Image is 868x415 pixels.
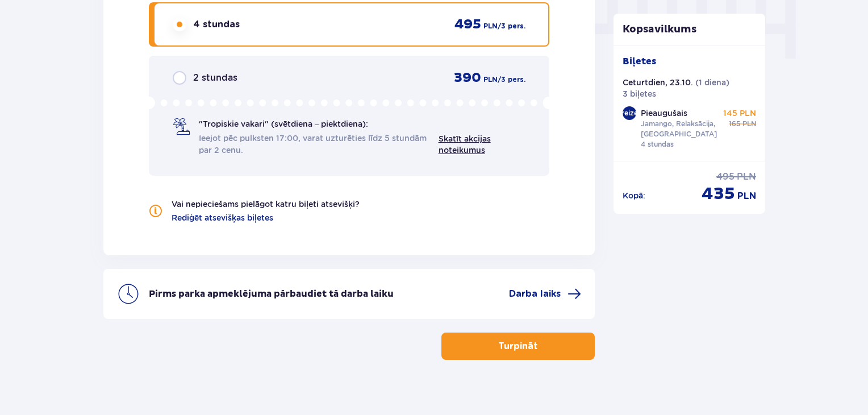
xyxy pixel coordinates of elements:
font: Pirms parka apmeklējuma pārbaudiet tā darba laiku [149,288,394,300]
font: Biļetes [623,56,656,67]
font: 3 biļetes [623,89,656,98]
font: Vai nepieciešams pielāgot katru biļeti atsevišķi? [172,200,360,209]
font: 495 [716,171,735,182]
font: 435 [702,183,735,204]
font: Jamango, Relaksācija, [GEOGRAPHIC_DATA] [641,119,717,138]
font: 1 diena [699,78,726,87]
font: / [498,76,501,83]
font: Turpināt [498,342,538,351]
font: ( [695,78,699,87]
font: / [498,23,501,30]
a: Darba laiks [509,287,581,301]
font: 390 [454,69,481,86]
a: Skatīt akcijas noteikumus [439,134,491,155]
font: Ceturtdien, 23.10. [623,78,693,87]
font: 4 stundas [641,140,674,148]
font: Ieejot pēc pulksten 17:00, varat uzturēties līdz 5 stundām par 2 cenu. [199,134,427,155]
font: 3 pers. [501,23,525,30]
font: ) [726,78,729,87]
font: Kopsavilkums [623,23,696,36]
a: Rediģēt atsevišķas biļetes [172,212,273,223]
button: Turpināt [441,333,595,360]
font: PLN [737,192,756,201]
font: PLN [742,119,756,128]
font: 3 [617,109,621,117]
font: Rediģēt atsevišķas biļetes [172,213,273,222]
font: 495 [454,16,481,33]
font: PLN [483,23,498,30]
font: reizes [621,109,641,117]
font: Pieaugušais [641,109,687,118]
font: Darba laiks [509,289,561,298]
font: 4 stundas [193,20,240,29]
font: 165 [729,119,740,128]
font: "Tropiskie vakari" (svētdiena – piektdiena): [199,119,368,128]
font: Kopā [623,191,643,200]
font: : [643,191,645,200]
font: 145 PLN [723,109,756,118]
font: 2 stundas [193,72,237,83]
font: PLN [483,76,498,83]
font: PLN [737,171,756,182]
font: 3 pers. [501,76,525,83]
